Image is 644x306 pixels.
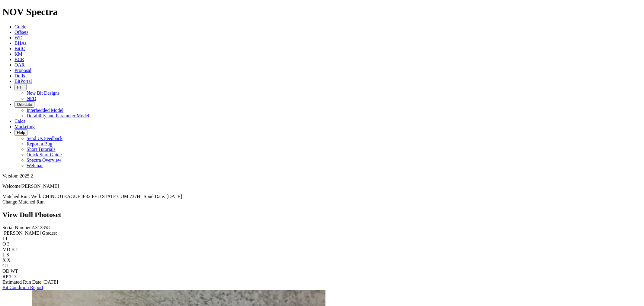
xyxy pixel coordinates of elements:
[7,263,9,268] span: I
[2,173,642,179] div: Version: 2025.2
[14,101,34,108] button: OrbitLite
[14,68,31,73] a: Proposal
[27,90,59,96] a: New Bit Designs
[2,279,41,285] label: Estimated Run Date
[17,102,32,107] span: OrbitLite
[14,129,27,136] button: Help
[32,225,50,230] span: A312858
[14,119,25,124] a: Calcs
[2,252,5,257] label: L
[14,24,26,29] a: Guide
[7,258,11,263] span: X
[2,247,10,252] label: MD
[2,194,30,199] span: Matched Run:
[2,199,45,204] a: Change Matched Run
[2,211,642,219] h2: View Dull Photoset
[31,194,182,199] span: Well: CHINCOTEAGUE 8-32 FED STATE COM 737H | Spud Date: [DATE]
[14,51,22,57] a: KM
[2,184,642,189] p: Welcome
[27,108,63,113] a: Interbedded Model
[14,62,25,67] a: OAR
[2,274,8,279] label: RP
[11,247,18,252] span: BT
[27,158,61,163] a: Spectra Overview
[6,252,9,257] span: S
[14,79,32,84] a: BitPortal
[7,241,10,246] span: 3
[21,184,59,189] span: [PERSON_NAME]
[2,269,9,274] label: OD
[2,230,642,236] div: [PERSON_NAME] Grades:
[5,236,8,241] span: 1
[2,225,31,230] label: Serial Number
[17,130,25,135] span: Help
[27,147,56,152] a: Short Tutorials
[27,113,89,118] a: Durability and Parameter Model
[2,258,6,263] label: X
[14,73,25,78] a: Dulls
[14,46,25,51] a: BitIQ
[11,269,18,274] span: WT
[43,279,58,285] span: [DATE]
[2,285,43,290] a: Bit Condition Report
[2,6,642,18] h1: NOV Spectra
[27,141,52,146] a: Report a Bug
[27,136,62,141] a: Send Us Feedback
[14,124,35,129] a: Marketing
[9,274,16,279] span: TD
[2,241,6,246] label: O
[2,236,4,241] label: I
[27,152,62,157] a: Quick Start Guide
[17,85,24,90] span: FTT
[27,96,36,101] a: NPD
[14,41,27,46] a: BHAs
[14,35,23,40] a: WD
[14,30,28,35] a: Offsets
[14,57,24,62] a: BCR
[2,263,6,268] label: G
[27,163,43,168] a: Webinar
[14,84,27,90] button: FTT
